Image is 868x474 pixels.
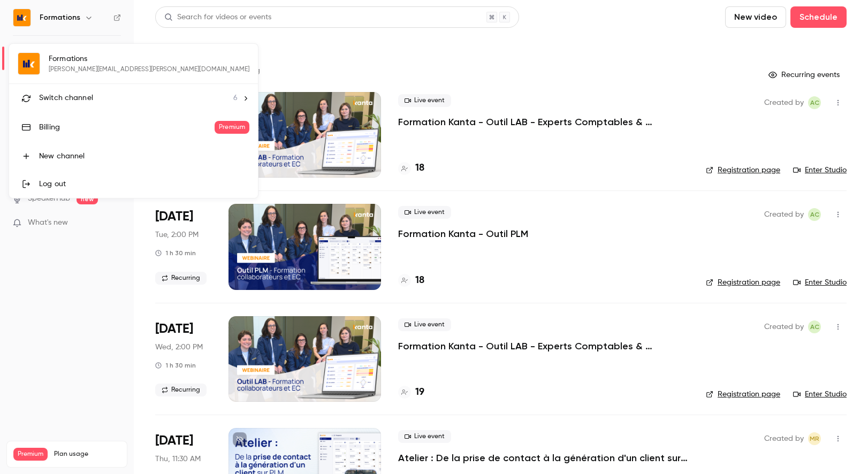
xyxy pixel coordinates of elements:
[39,93,93,104] span: Switch channel
[233,93,238,104] span: 6
[39,179,249,189] div: Log out
[39,122,215,133] div: Billing
[215,121,249,134] span: Premium
[39,151,249,162] div: New channel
